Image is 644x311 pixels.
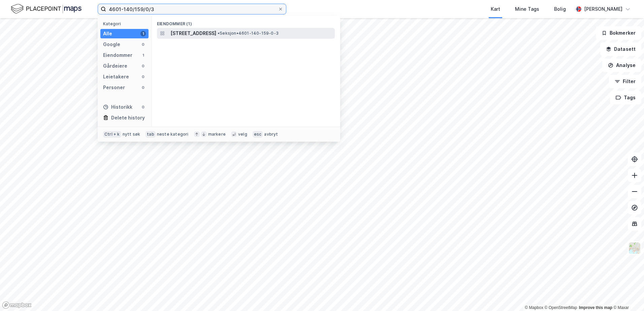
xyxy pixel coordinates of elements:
[11,3,82,15] img: logo.f888ab2527a4732fd821a326f86c7f29.svg
[579,305,612,310] a: Improve this map
[103,131,121,138] div: Ctrl + k
[152,16,340,28] div: Eiendommer (1)
[103,103,132,111] div: Historikk
[554,5,566,13] div: Bolig
[610,91,641,104] button: Tags
[208,132,226,137] div: markere
[140,74,146,79] div: 0
[602,59,641,72] button: Analyse
[103,62,127,70] div: Gårdeiere
[157,132,189,137] div: neste kategori
[596,26,641,40] button: Bokmerker
[2,301,32,309] a: Mapbox homepage
[238,132,247,137] div: velg
[218,31,279,36] span: Seksjon • 4601-140-159-0-3
[491,5,500,13] div: Kart
[218,31,220,36] span: •
[103,51,132,59] div: Eiendommer
[600,42,641,56] button: Datasett
[103,30,112,38] div: Alle
[111,114,145,122] div: Delete history
[545,305,577,310] a: OpenStreetMap
[140,31,146,36] div: 1
[609,75,641,88] button: Filter
[103,73,129,81] div: Leietakere
[106,4,278,14] input: Søk på adresse, matrikkel, gårdeiere, leietakere eller personer
[525,305,543,310] a: Mapbox
[103,83,125,92] div: Personer
[515,5,539,13] div: Mine Tags
[253,131,263,138] div: esc
[584,5,622,13] div: [PERSON_NAME]
[170,29,216,37] span: [STREET_ADDRESS]
[610,279,644,311] iframe: Chat Widget
[103,21,149,26] div: Kategori
[264,132,278,137] div: avbryt
[123,132,140,137] div: nytt søk
[103,40,120,48] div: Google
[628,242,641,254] img: Z
[140,63,146,69] div: 0
[140,42,146,47] div: 0
[140,85,146,90] div: 0
[146,131,156,138] div: tab
[140,53,146,58] div: 1
[140,104,146,110] div: 0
